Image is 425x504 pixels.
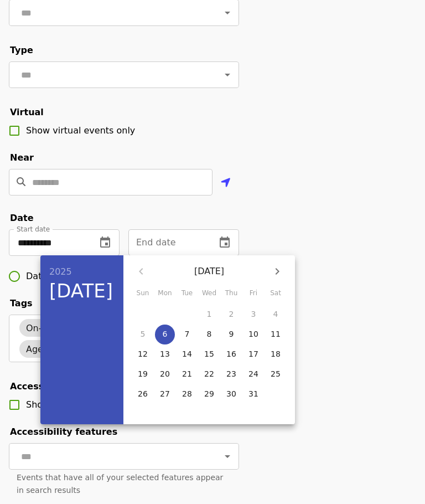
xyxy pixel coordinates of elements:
[204,368,214,379] p: 22
[266,344,286,364] button: 18
[160,368,170,379] p: 20
[229,328,234,340] p: 9
[177,325,197,344] button: 7
[49,264,72,280] button: 2025
[226,388,236,399] p: 30
[155,384,175,404] button: 27
[182,388,192,399] p: 28
[248,328,258,340] p: 10
[133,288,153,299] span: Sun
[199,288,219,299] span: Wed
[133,364,153,384] button: 19
[177,344,197,364] button: 14
[248,368,258,379] p: 24
[199,325,219,344] button: 8
[266,325,286,344] button: 11
[221,344,241,364] button: 16
[138,348,148,359] p: 12
[185,328,190,340] p: 7
[204,388,214,399] p: 29
[221,364,241,384] button: 23
[243,288,263,299] span: Fri
[154,265,264,278] p: [DATE]
[49,280,113,303] button: [DATE]
[177,384,197,404] button: 28
[163,328,168,340] p: 6
[138,368,148,379] p: 19
[182,348,192,359] p: 14
[221,288,241,299] span: Thu
[271,368,281,379] p: 25
[199,384,219,404] button: 29
[155,344,175,364] button: 13
[248,388,258,399] p: 31
[243,364,263,384] button: 24
[221,325,241,344] button: 9
[243,344,263,364] button: 17
[271,328,281,340] p: 11
[207,328,212,340] p: 8
[248,348,258,359] p: 17
[243,325,263,344] button: 10
[204,348,214,359] p: 15
[243,384,263,404] button: 31
[160,388,170,399] p: 27
[266,364,286,384] button: 25
[133,384,153,404] button: 26
[155,325,175,344] button: 6
[177,364,197,384] button: 21
[271,348,281,359] p: 18
[221,384,241,404] button: 30
[266,288,286,299] span: Sat
[199,344,219,364] button: 15
[177,288,197,299] span: Tue
[226,348,236,359] p: 16
[155,364,175,384] button: 20
[182,368,192,379] p: 21
[199,364,219,384] button: 22
[160,348,170,359] p: 13
[155,288,175,299] span: Mon
[138,388,148,399] p: 26
[133,344,153,364] button: 12
[226,368,236,379] p: 23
